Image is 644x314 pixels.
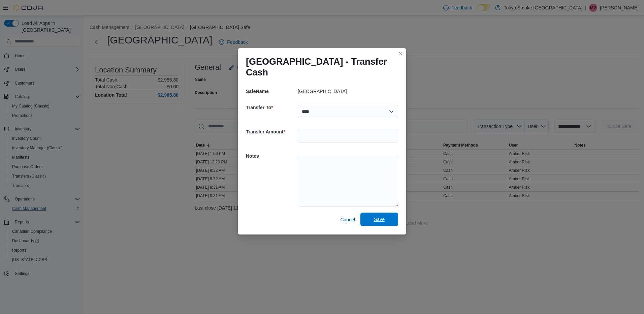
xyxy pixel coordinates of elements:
[340,216,355,223] span: Cancel
[246,149,296,163] h5: Notes
[337,213,358,226] button: Cancel
[246,101,296,114] h5: Transfer To
[246,56,393,78] h1: [GEOGRAPHIC_DATA] - Transfer Cash
[246,125,296,138] h5: Transfer Amount
[246,85,296,98] h5: SafeName
[298,89,347,94] p: [GEOGRAPHIC_DATA]
[374,216,385,223] span: Save
[397,50,405,58] button: Closes this modal window
[360,213,398,226] button: Save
